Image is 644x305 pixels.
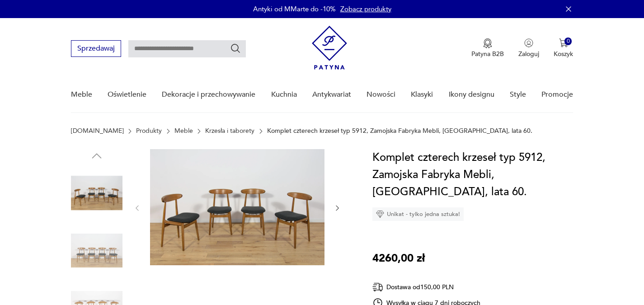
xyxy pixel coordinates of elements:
a: Klasyki [411,77,433,112]
a: Nowości [367,77,395,112]
a: Promocje [541,77,573,112]
a: Meble [71,77,92,112]
div: Unikat - tylko jedna sztuka! [372,207,464,221]
h1: Komplet czterech krzeseł typ 5912, Zamojska Fabryka Mebli, [GEOGRAPHIC_DATA], lata 60. [372,149,573,201]
img: Zdjęcie produktu Komplet czterech krzeseł typ 5912, Zamojska Fabryka Mebli, Polska, lata 60. [71,225,122,277]
a: Kuchnia [271,77,297,112]
div: Dostawa od 150,00 PLN [372,282,481,293]
p: Zaloguj [518,50,539,58]
img: Ikonka użytkownika [524,38,533,47]
a: Ikona medaluPatyna B2B [471,38,504,58]
img: Ikona dostawy [372,282,383,293]
a: Krzesła i taborety [205,127,254,135]
button: Patyna B2B [471,38,504,58]
a: Dekoracje i przechowywanie [162,77,255,112]
button: Sprzedawaj [71,40,121,57]
a: Ikony designu [449,77,494,112]
img: Patyna - sklep z meblami i dekoracjami vintage [312,26,347,70]
button: 0Koszyk [554,38,573,58]
p: Antyki od MMarte do -10% [253,5,336,14]
a: Zobacz produkty [340,5,391,14]
img: Ikona diamentu [376,210,384,218]
img: Ikona medalu [483,38,492,48]
a: Meble [174,127,193,135]
img: Ikona koszyka [559,38,568,47]
a: Style [510,77,526,112]
a: Sprzedawaj [71,46,121,52]
p: Komplet czterech krzeseł typ 5912, Zamojska Fabryka Mebli, [GEOGRAPHIC_DATA], lata 60. [267,127,532,135]
p: Koszyk [554,50,573,58]
img: Zdjęcie produktu Komplet czterech krzeseł typ 5912, Zamojska Fabryka Mebli, Polska, lata 60. [71,167,122,219]
a: Produkty [136,127,162,135]
a: [DOMAIN_NAME] [71,127,124,135]
button: Szukaj [230,43,241,54]
button: Zaloguj [518,38,539,58]
p: 4260,00 zł [372,250,425,267]
img: Zdjęcie produktu Komplet czterech krzeseł typ 5912, Zamojska Fabryka Mebli, Polska, lata 60. [150,149,324,265]
p: Patyna B2B [471,50,504,58]
a: Antykwariat [312,77,351,112]
a: Oświetlenie [108,77,146,112]
div: 0 [564,38,572,45]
